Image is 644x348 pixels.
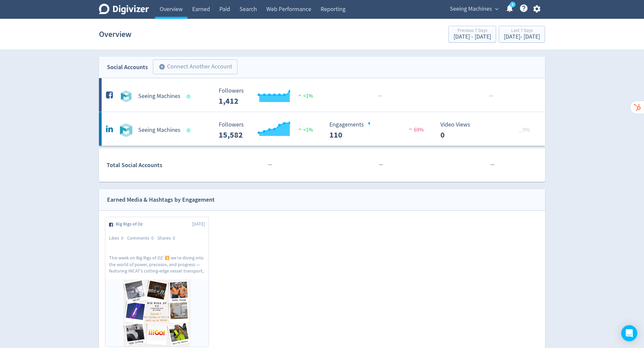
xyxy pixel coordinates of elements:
button: Seeing Machines [447,4,500,14]
img: negative-performance.svg [407,127,414,132]
span: · [489,92,490,100]
span: · [381,92,382,100]
p: This week on Big Rigs of OZ 💥 we’re diving into the world of power, precision, and progress — fea... [109,255,205,274]
span: Big Rigs of Oz [116,221,146,228]
span: 0 [151,235,154,241]
button: Connect Another Account [153,59,237,74]
span: · [490,161,492,169]
span: add_circle [159,63,165,70]
span: · [493,161,494,169]
span: [DATE] [192,221,205,228]
span: expand_more [494,6,500,12]
div: Open Intercom Messenger [621,325,637,341]
button: Last 7 Days[DATE]- [DATE] [499,26,545,43]
img: Seeing Machines undefined [119,90,133,103]
div: Social Accounts [107,62,148,72]
div: Earned Media & Hashtags by Engagement [107,195,215,205]
span: · [382,161,383,169]
span: · [268,161,269,169]
span: 0 [121,235,123,241]
svg: Followers --- [215,121,316,139]
img: positive-performance.svg [297,93,303,98]
span: · [492,161,493,169]
div: [DATE] - [DATE] [504,34,540,40]
span: · [380,161,382,169]
text: 5 [512,2,514,7]
h1: Overview [99,23,131,45]
svg: Followers --- [215,88,316,105]
span: _ 0% [519,127,530,133]
button: Previous 7 Days[DATE] - [DATE] [448,26,496,43]
span: · [490,92,492,100]
div: [DATE] - [DATE] [453,34,491,40]
span: · [379,92,381,100]
span: 0 [173,235,175,241]
span: · [379,161,380,169]
span: <1% [297,127,313,133]
span: · [492,92,493,100]
span: Data last synced: 3 Sep 2025, 6:01am (AEST) [187,129,193,132]
div: Likes [109,235,127,242]
span: Data last synced: 3 Sep 2025, 6:01am (AEST) [187,95,193,98]
div: Comments [127,235,157,242]
h5: Seeing Machines [138,126,180,134]
div: Shares [157,235,179,242]
a: Seeing Machines undefinedSeeing Machines Followers --- Followers 15,582 <1% Engagements 110 Engag... [99,112,545,146]
svg: Engagements 110 [326,121,427,139]
h5: Seeing Machines [138,92,180,100]
div: Total Social Accounts [107,160,214,170]
a: Connect Another Account [148,60,237,74]
span: 69% [407,127,424,133]
div: Previous 7 Days [453,28,491,34]
span: · [271,161,272,169]
span: Seeing Machines [450,4,492,14]
a: Big Rigs of Oz[DATE]Likes0Comments0Shares0This week on Big Rigs of OZ 💥 we’re diving into the wor... [105,217,209,347]
img: Seeing Machines undefined [119,123,133,137]
span: · [378,92,379,100]
img: positive-performance.svg [297,127,303,132]
a: Seeing Machines undefinedSeeing Machines Followers --- Followers 1,412 <1%······ [99,78,545,112]
svg: Video Views 0 [437,121,538,139]
span: · [269,161,271,169]
a: 5 [510,2,516,7]
div: Last 7 Days [504,28,540,34]
span: <1% [297,93,313,99]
